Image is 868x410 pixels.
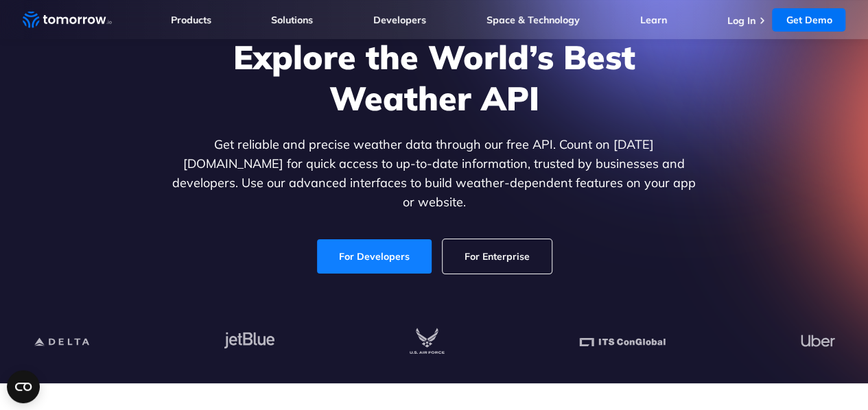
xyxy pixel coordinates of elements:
[23,10,112,30] a: Home link
[169,135,699,212] p: Get reliable and precise weather data through our free API. Count on [DATE][DOMAIN_NAME] for quic...
[373,14,426,26] a: Developers
[171,14,211,26] a: Products
[486,14,580,26] a: Space & Technology
[271,14,313,26] a: Solutions
[640,14,667,26] a: Learn
[772,8,845,32] a: Get Demo
[727,14,755,27] a: Log In
[7,370,40,403] button: Open CMP widget
[317,239,432,274] a: For Developers
[443,239,552,274] a: For Enterprise
[169,36,699,119] h1: Explore the World’s Best Weather API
